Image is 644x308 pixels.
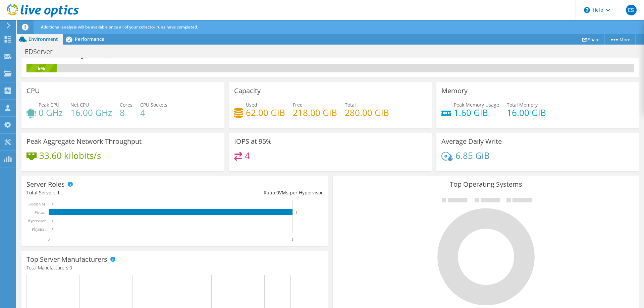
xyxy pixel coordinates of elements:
[35,210,46,215] text: Virtual
[26,264,323,271] h4: Total Manufacturers:
[48,237,50,242] text: 0
[626,5,637,15] span: ES
[41,24,198,30] span: Additional analysis will be available once all of your collector runs have completed.
[586,52,628,58] span: [DATE] 15:50 (-07:00)
[39,109,63,116] h4: 0 GHz
[246,102,257,108] span: Used
[276,189,279,196] span: 0
[120,109,132,116] h4: 8
[455,152,490,159] h4: 6.85 GiB
[140,109,167,116] h4: 4
[22,48,63,55] h1: EDServer
[28,219,46,223] text: Hypervisor
[52,219,54,223] text: 0
[345,102,356,108] span: Total
[507,109,546,116] h4: 16.00 GiB
[345,109,389,116] h4: 280.00 GiB
[234,138,272,145] h3: IOPS at 95%
[245,152,250,159] h4: 4
[120,102,132,108] span: Cores
[52,228,54,231] text: 0
[293,102,303,108] span: Free
[507,102,538,108] span: Total Memory
[39,152,101,159] h4: 33.60 kilobits/s
[522,52,631,58] span: Next recalculation available at
[52,202,54,206] text: 0
[142,52,188,58] span: [DATE] 07:46 (-07:00)
[291,237,293,242] text: 1
[69,264,72,271] span: 0
[140,102,167,108] span: CPU Sockets
[75,36,104,42] span: Performance
[296,211,298,214] text: 1
[293,109,337,116] h4: 218.00 GiB
[175,189,323,196] div: Ratio: VMs per Hypervisor
[26,181,65,188] h3: Server Roles
[32,227,46,232] text: Physical
[26,65,57,72] div: 5%
[441,87,468,95] h3: Memory
[26,256,107,263] h3: Top Server Manufacturers
[577,34,605,45] a: Share
[338,181,634,188] h3: Top Operating Systems
[26,87,40,95] h3: CPU
[234,87,261,95] h3: Capacity
[441,138,502,145] h3: Average Daily Write
[26,189,175,196] div: Total Servers:
[454,102,499,108] span: Peak Memory Usage
[26,138,142,145] h3: Peak Aggregate Network Throughput
[29,202,45,206] text: Guest VM
[29,36,58,42] span: Environment
[454,109,499,116] h4: 1.60 GiB
[70,109,112,116] h4: 16.00 GHz
[70,102,89,108] span: Net CPU
[57,189,60,196] span: 1
[584,7,590,13] svg: \n
[604,34,636,45] a: More
[39,102,59,108] span: Peak CPU
[246,109,285,116] h4: 62.00 GiB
